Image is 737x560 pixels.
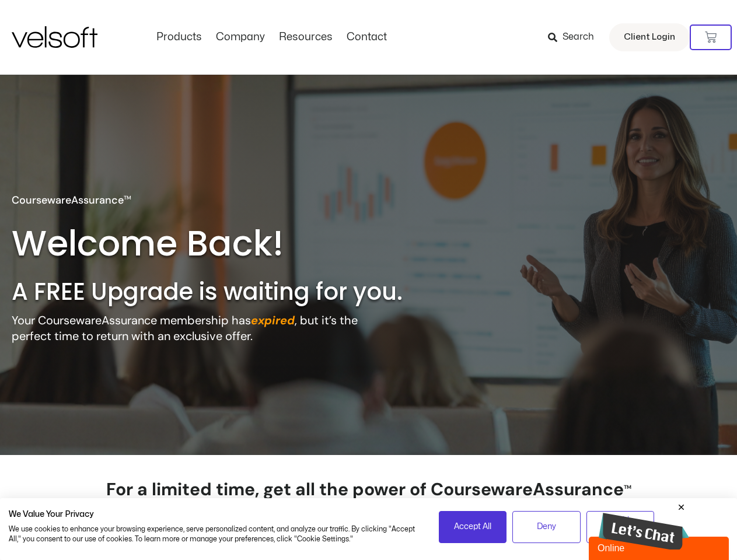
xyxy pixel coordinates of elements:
[548,27,602,47] a: Search
[9,524,421,544] p: We use cookies to enhance your browsing experience, serve personalized content, and analyze our t...
[12,26,97,48] img: Velsoft Training Materials
[124,194,131,201] span: TM
[624,30,675,45] span: Client Login
[12,192,131,208] p: CoursewareAssurance
[454,520,491,533] span: Accept All
[512,511,581,543] button: Deny all cookies
[439,511,507,543] button: Accept all cookies
[624,484,631,491] span: TM
[149,31,394,44] nav: Menu
[12,220,302,266] h2: Welcome Back!
[149,31,209,44] a: ProductsMenu Toggle
[537,520,556,533] span: Deny
[12,313,371,344] p: Your CoursewareAssurance membership has , but it’s the perfect time to return with an exclusive o...
[609,23,690,51] a: Client Login
[106,478,631,523] strong: For a limited time, get all the power of CoursewareAssurance
[589,534,731,560] iframe: chat widget
[586,511,655,543] button: Adjust cookie preferences
[209,31,272,44] a: CompanyMenu Toggle
[340,31,394,44] a: ContactMenu Toggle
[272,31,340,44] a: ResourcesMenu Toggle
[599,502,689,549] iframe: chat widget
[12,276,452,307] h2: A FREE Upgrade is waiting for you.
[251,313,295,328] strong: expired
[563,30,594,45] span: Search
[9,509,421,520] h2: We Value Your Privacy
[594,514,647,540] span: Cookie Settings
